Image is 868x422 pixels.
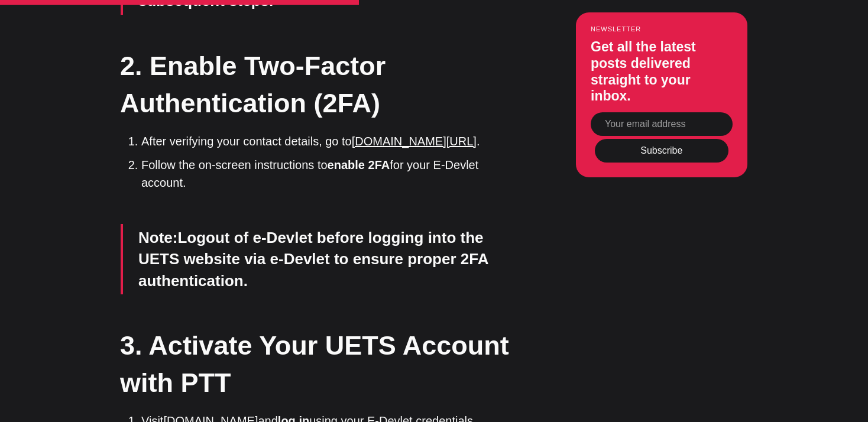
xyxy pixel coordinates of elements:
[121,224,517,294] blockquote: Logout of e-Devlet before logging into the UETS website via e-Devlet to ensure proper 2FA authent...
[595,139,728,163] button: Subscribe
[138,229,177,246] strong: Note:
[120,47,516,122] h2: 2. Enable Two-Factor Authentication (2FA)
[591,112,733,136] input: Your email address
[120,327,516,401] h2: 3. Activate Your UETS Account with PTT
[141,132,517,150] li: After verifying your contact details, go to .
[352,135,477,148] a: [DOMAIN_NAME][URL]
[591,25,733,33] small: Newsletter
[591,40,733,105] h3: Get all the latest posts delivered straight to your inbox.
[328,158,390,171] strong: enable 2FA
[141,156,517,191] li: Follow the on-screen instructions to for your E-Devlet account.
